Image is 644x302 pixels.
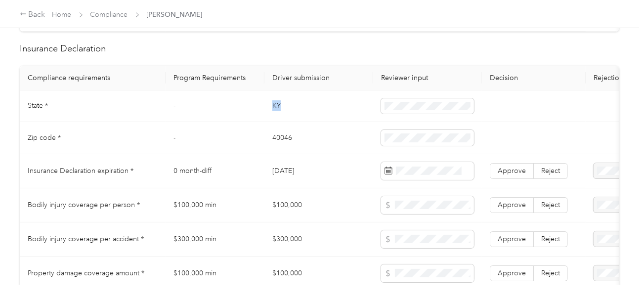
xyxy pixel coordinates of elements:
[166,154,264,188] td: 0 month-diff
[28,235,144,243] span: Bodily injury coverage per accident *
[264,66,373,90] th: Driver submission
[166,122,264,154] td: -
[90,10,128,19] a: Compliance
[166,66,264,90] th: Program Requirements
[166,222,264,257] td: $300,000 min
[20,122,166,154] td: Zip code *
[373,66,482,90] th: Reviewer input
[28,201,140,209] span: Bodily injury coverage per person *
[28,167,133,175] span: Insurance Declaration expiration *
[166,257,264,291] td: $100,000 min
[541,201,560,209] span: Reject
[20,222,166,257] td: Bodily injury coverage per accident *
[28,269,144,277] span: Property damage coverage amount *
[20,42,619,55] h2: Insurance Declaration
[20,9,45,21] div: Back
[498,235,526,243] span: Approve
[147,9,203,20] span: [PERSON_NAME]
[20,154,166,188] td: Insurance Declaration expiration *
[20,188,166,222] td: Bodily injury coverage per person *
[264,222,373,257] td: $300,000
[52,10,72,19] a: Home
[264,257,373,291] td: $100,000
[498,167,526,175] span: Approve
[28,133,61,142] span: Zip code *
[264,122,373,154] td: 40046
[166,188,264,222] td: $100,000 min
[166,90,264,123] td: -
[20,257,166,291] td: Property damage coverage amount *
[264,154,373,188] td: [DATE]
[498,201,526,209] span: Approve
[541,167,560,175] span: Reject
[541,269,560,277] span: Reject
[589,247,644,302] iframe: Everlance-gr Chat Button Frame
[541,235,560,243] span: Reject
[498,269,526,277] span: Approve
[20,90,166,123] td: State *
[264,188,373,222] td: $100,000
[28,101,48,110] span: State *
[482,66,586,90] th: Decision
[20,66,166,90] th: Compliance requirements
[264,90,373,123] td: KY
